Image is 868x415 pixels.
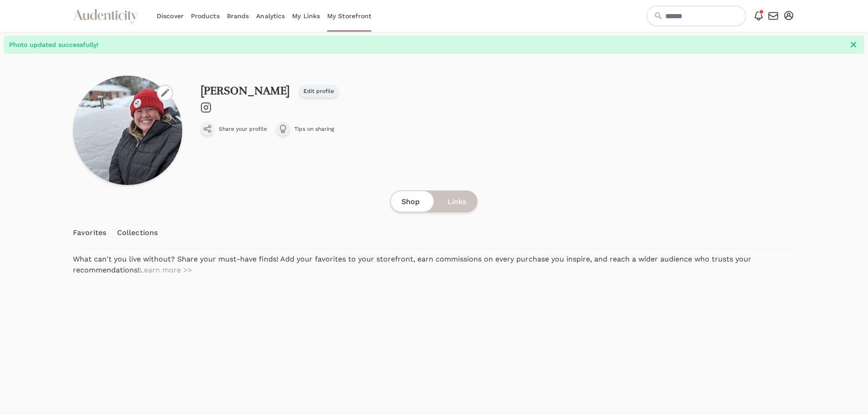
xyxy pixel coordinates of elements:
[9,40,843,49] span: Photo updated successfully!
[447,196,466,207] span: Links
[200,122,267,136] button: Share your profile
[401,196,420,207] span: Shop
[157,85,173,101] label: Change photo
[219,125,267,133] span: Share your profile
[117,217,158,249] a: Collections
[294,125,334,133] span: Tips on sharing
[73,76,182,185] img: Profile picture
[299,85,339,97] a: Edit profile
[200,84,290,97] a: [PERSON_NAME]
[276,122,334,136] a: Tips on sharing
[73,217,106,249] a: Favorites
[139,266,192,274] a: Learn more >>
